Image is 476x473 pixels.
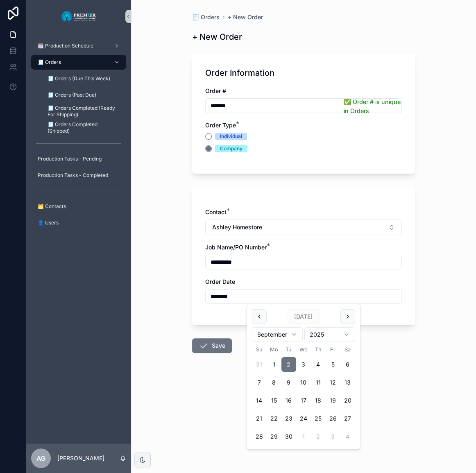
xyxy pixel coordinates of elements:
button: Saturday, September 13th, 2025 [340,375,355,390]
th: Monday [267,345,281,354]
th: Wednesday [296,345,311,354]
button: Thursday, September 4th, 2025 [311,357,326,372]
button: Monday, September 22nd, 2025 [267,411,281,426]
button: Monday, September 29th, 2025 [267,429,281,444]
span: 👤 Users [38,220,59,226]
a: 🧾 Orders Completed (Ready For Shipping) [41,104,126,119]
span: Contact [205,208,227,215]
h1: + New Order [192,31,242,43]
span: 🧾 Orders Completed (Ready For Shipping) [48,105,118,118]
a: Production Tasks - Completed [31,168,126,183]
span: AG [36,453,45,463]
span: Order Date [205,278,235,285]
div: scrollable content [26,33,131,241]
button: Saturday, September 27th, 2025 [340,411,355,426]
table: September 2025 [252,345,355,444]
button: Select Button [205,220,402,235]
span: 🗓️ Production Schedule [38,43,93,49]
button: Saturday, September 6th, 2025 [340,357,355,372]
a: 🧾 Orders (Past Due) [41,88,126,102]
button: Wednesday, September 24th, 2025 [296,411,311,426]
button: Sunday, September 28th, 2025 [252,429,267,444]
button: Friday, September 12th, 2025 [326,375,340,390]
span: 🧾 Orders [38,59,61,66]
button: Saturday, September 20th, 2025 [340,393,355,408]
a: 🧾 Orders Completed (Shipped) [41,120,126,135]
button: Wednesday, October 1st, 2025 [296,429,311,444]
span: 🧾 Orders (Past Due) [48,92,96,98]
span: 🗂️ Contacts [38,203,66,210]
th: Sunday [252,345,267,354]
button: Today, Tuesday, September 2nd, 2025, selected [281,357,296,372]
button: Tuesday, September 30th, 2025 [281,429,296,444]
div: Company [220,145,243,152]
button: Monday, September 15th, 2025 [267,393,281,408]
button: Sunday, September 7th, 2025 [252,375,267,390]
a: + New Order [228,13,263,21]
span: 🧾 Orders (Due This Week) [48,75,110,82]
button: Thursday, September 11th, 2025 [311,375,326,390]
button: Thursday, October 2nd, 2025 [311,429,326,444]
button: Saturday, October 4th, 2025 [340,429,355,444]
span: 🧾 Orders Completed (Shipped) [48,121,118,134]
button: Wednesday, September 3rd, 2025 [296,357,311,372]
button: Tuesday, September 23rd, 2025 [281,411,296,426]
button: Monday, September 8th, 2025 [267,375,281,390]
button: Sunday, September 21st, 2025 [252,411,267,426]
span: Production Tasks - Pending [38,156,102,162]
span: Order # [205,87,226,94]
th: Friday [326,345,340,354]
span: Order Type [205,122,236,129]
a: 👤 Users [31,215,126,230]
button: Friday, October 3rd, 2025 [326,429,340,444]
button: Friday, September 26th, 2025 [326,411,340,426]
button: Sunday, September 14th, 2025 [252,393,267,408]
button: Save [192,338,232,353]
a: 🗓️ Production Schedule [31,38,126,53]
button: Wednesday, September 10th, 2025 [296,375,311,390]
h1: Order Information [205,67,274,79]
p: [PERSON_NAME] [57,454,104,462]
span: Job Name/PO Number [205,244,267,251]
div: Individual [220,133,242,140]
button: Thursday, September 25th, 2025 [311,411,326,426]
img: App logo [61,10,97,23]
span: Production Tasks - Completed [38,172,108,179]
span: Ashley Homestore [212,223,262,231]
button: Wednesday, September 17th, 2025 [296,393,311,408]
th: Saturday [340,345,355,354]
button: Thursday, September 18th, 2025 [311,393,326,408]
button: Friday, September 19th, 2025 [326,393,340,408]
a: 🧾 Orders [192,13,220,21]
button: Tuesday, September 16th, 2025 [281,393,296,408]
button: Monday, September 1st, 2025 [267,357,281,372]
a: Production Tasks - Pending [31,152,126,166]
th: Tuesday [281,345,296,354]
a: 🧾 Orders [31,55,126,70]
span: ✅ Order # is unique in Orders [344,97,401,115]
th: Thursday [311,345,326,354]
a: 🗂️ Contacts [31,199,126,214]
a: 🧾 Orders (Due This Week) [41,71,126,86]
button: Tuesday, September 9th, 2025 [281,375,296,390]
button: Sunday, August 31st, 2025 [252,357,267,372]
button: Friday, September 5th, 2025 [326,357,340,372]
